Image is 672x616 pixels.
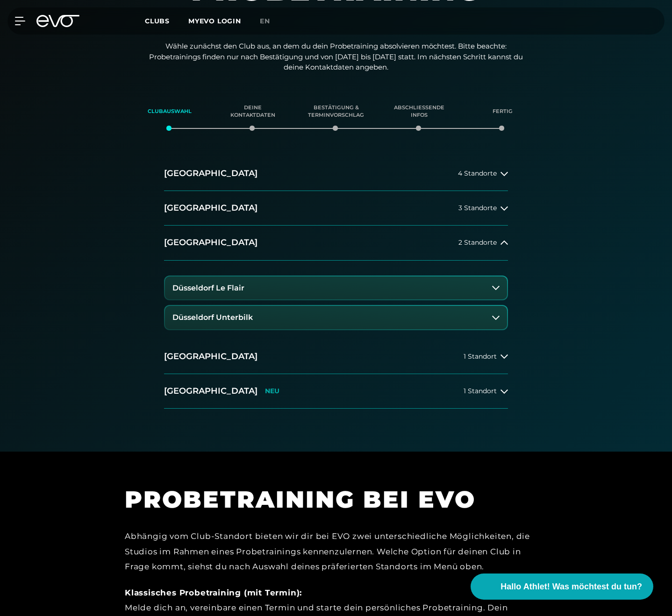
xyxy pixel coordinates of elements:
h2: [GEOGRAPHIC_DATA] [164,168,257,179]
button: [GEOGRAPHIC_DATA]NEU1 Standort [164,374,508,409]
p: Wähle zunächst den Club aus, an dem du dein Probetraining absolvieren möchtest. Bitte beachte: Pr... [149,41,523,73]
button: Düsseldorf Unterbilk [165,306,507,329]
span: Hallo Athlet! Was möchtest du tun? [500,581,642,593]
h1: PROBETRAINING BEI EVO [125,484,545,515]
h2: [GEOGRAPHIC_DATA] [164,237,257,248]
button: [GEOGRAPHIC_DATA]2 Standorte [164,226,508,260]
button: [GEOGRAPHIC_DATA]4 Standorte [164,156,508,191]
h3: Düsseldorf Le Flair [172,284,244,292]
span: Clubs [145,17,170,25]
p: NEU [265,387,279,395]
a: en [260,16,281,27]
div: Deine Kontaktdaten [223,99,283,124]
div: Abschließende Infos [389,99,449,124]
span: en [260,17,270,25]
span: 1 Standort [464,353,497,360]
div: Fertig [472,99,532,124]
strong: Klassisches Probetraining (mit Termin): [125,588,302,597]
span: 2 Standorte [458,239,497,246]
a: Clubs [145,16,188,25]
a: MYEVO LOGIN [188,17,241,25]
h2: [GEOGRAPHIC_DATA] [164,385,257,397]
button: Hallo Athlet! Was möchtest du tun? [471,574,653,600]
h2: [GEOGRAPHIC_DATA] [164,202,257,214]
div: Abhängig vom Club-Standort bieten wir dir bei EVO zwei unterschiedliche Möglichkeiten, die Studio... [125,529,545,574]
button: [GEOGRAPHIC_DATA]3 Standorte [164,191,508,226]
h3: Düsseldorf Unterbilk [172,313,253,322]
h2: [GEOGRAPHIC_DATA] [164,351,257,362]
span: 4 Standorte [458,170,497,177]
button: [GEOGRAPHIC_DATA]1 Standort [164,340,508,374]
div: Bestätigung & Terminvorschlag [306,99,366,124]
div: Clubauswahl [140,99,200,124]
button: Düsseldorf Le Flair [165,276,507,300]
span: 3 Standorte [458,205,497,212]
span: 1 Standort [464,388,497,395]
